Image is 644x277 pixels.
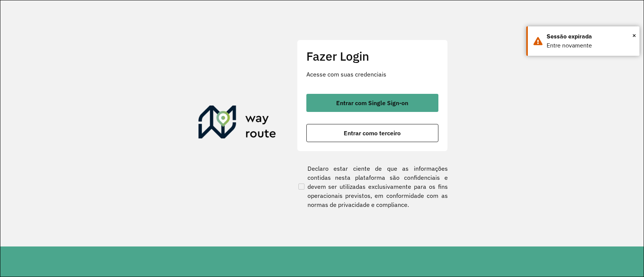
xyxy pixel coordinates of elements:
[306,49,438,63] h2: Fazer Login
[547,32,634,41] div: Sessão expirada
[306,124,438,142] button: button
[198,106,276,142] img: Roteirizador AmbevTech
[297,164,448,209] label: Declaro estar ciente de que as informações contidas nesta plataforma são confidenciais e devem se...
[632,30,636,41] span: ×
[547,41,634,50] div: Entre novamente
[306,94,438,112] button: button
[632,30,636,41] button: Close
[336,100,408,106] span: Entrar com Single Sign-on
[344,130,401,136] span: Entrar como terceiro
[306,70,438,79] p: Acesse com suas credenciais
